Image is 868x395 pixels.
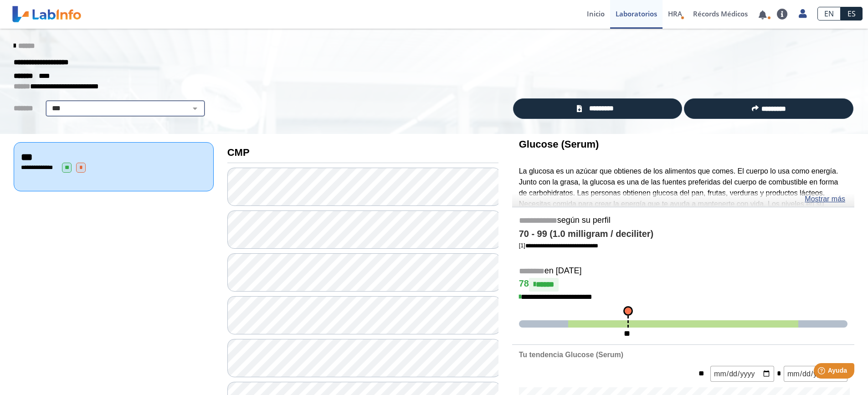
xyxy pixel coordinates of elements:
h5: según su perfil [519,215,847,226]
a: EN [817,7,841,21]
b: CMP [227,147,250,158]
h4: 70 - 99 (1.0 milligram / deciliter) [519,229,847,240]
a: Mostrar más [805,194,845,205]
b: Tu tendencia Glucose (Serum) [519,351,623,359]
input: mm/dd/yyyy [710,366,774,382]
h4: 78 [519,278,847,292]
a: ES [841,7,863,21]
h5: en [DATE] [519,266,847,277]
input: mm/dd/yyyy [784,366,847,382]
a: [1] [519,242,598,249]
b: Glucose (Serum) [519,139,599,150]
iframe: Help widget launcher [787,359,858,385]
span: HRA [668,9,682,18]
p: La glucosa es un azúcar que obtienes de los alimentos que comes. El cuerpo lo usa como energía. J... [519,166,847,231]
